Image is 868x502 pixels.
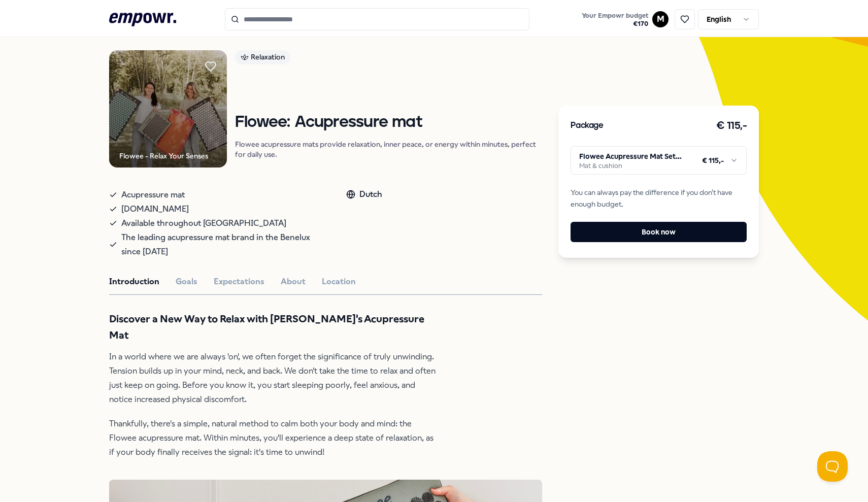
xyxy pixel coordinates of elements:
[225,8,529,30] input: Search for products, categories or subcategories
[121,216,286,230] span: Available throughout [GEOGRAPHIC_DATA]
[121,188,185,202] span: Acupressure mat
[235,139,542,159] p: Flowee acupressure mats provide relaxation, inner peace, or energy within minutes, perfect for da...
[578,9,652,30] a: Your Empowr budget€170
[817,451,848,482] iframe: Help Scout Beacon - Open
[109,311,439,344] h3: Discover a New Way to Relax with [PERSON_NAME]'s Acupressure Mat
[235,114,542,131] h1: Flowee: Acupressure mat
[214,275,264,288] button: Expectations
[322,275,356,288] button: Location
[109,350,439,407] p: In a world where we are always 'on', we often forget the significance of truly unwinding. Tension...
[109,50,227,168] img: Product Image
[571,222,747,242] button: Book now
[582,20,648,28] span: € 170
[121,230,326,259] span: The leading acupressure mat brand in the Benelux since [DATE]
[119,150,208,161] div: Flowee - Relax Your Senses
[121,202,189,216] span: [DOMAIN_NAME]
[176,275,197,288] button: Goals
[346,188,382,201] div: Dutch
[109,275,159,288] button: Introduction
[109,417,439,459] p: Thankfully, there's a simple, natural method to calm both your body and mind: the Flowee acupress...
[582,12,648,20] span: Your Empowr budget
[580,10,650,30] button: Your Empowr budget€170
[281,275,306,288] button: About
[571,119,603,132] h3: Package
[235,50,290,64] div: Relaxation
[652,11,669,27] button: M
[716,118,747,134] h3: € 115,-
[235,50,542,68] a: Relaxation
[571,187,747,210] span: You can always pay the difference if you don't have enough budget.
